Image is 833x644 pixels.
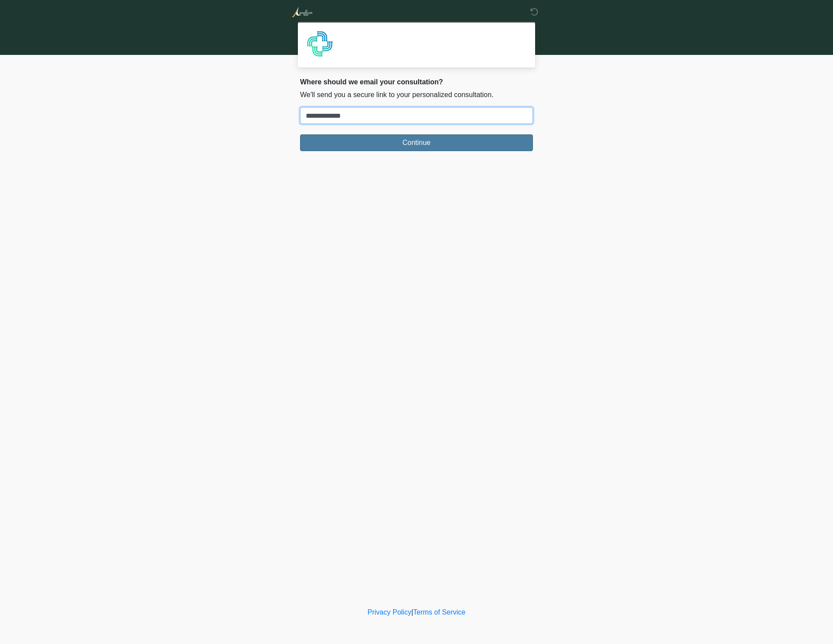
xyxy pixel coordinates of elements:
a: Privacy Policy [368,608,412,616]
img: Agent Avatar [307,31,333,57]
a: | [411,608,413,616]
p: We'll send you a secure link to your personalized consultation. [300,90,533,100]
button: Continue [300,134,533,151]
h2: Where should we email your consultation? [300,78,533,86]
img: Aurelion Med Spa Logo [291,7,313,18]
a: Terms of Service [413,608,465,616]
